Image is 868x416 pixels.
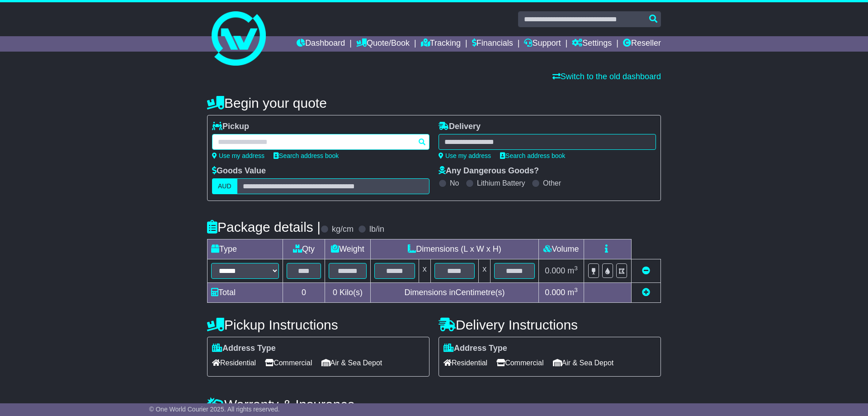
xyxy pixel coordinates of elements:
[212,178,237,194] label: AUD
[283,283,325,303] td: 0
[572,36,612,52] a: Settings
[274,152,339,159] a: Search address book
[333,288,337,297] span: 0
[207,397,661,412] h4: Warranty & Insurance
[265,356,312,370] span: Commercial
[325,239,371,259] td: Weight
[567,266,578,275] span: m
[477,179,525,187] label: Lithium Battery
[496,356,543,370] span: Commercial
[450,179,459,187] label: No
[472,36,513,52] a: Financials
[443,356,487,370] span: Residential
[479,259,491,283] td: x
[443,344,507,354] label: Address Type
[212,344,276,354] label: Address Type
[369,225,384,234] label: lb/in
[439,166,539,176] label: Any Dangerous Goods?
[545,288,565,297] span: 0.000
[325,283,371,303] td: Kilo(s)
[370,239,538,259] td: Dimensions (L x W x H)
[439,122,481,132] label: Delivery
[332,225,354,234] label: kg/cm
[207,317,429,332] h4: Pickup Instructions
[208,239,283,259] td: Type
[208,283,283,303] td: Total
[212,122,249,132] label: Pickup
[212,134,429,150] typeahead: Please provide city
[574,265,578,272] sup: 3
[421,36,461,52] a: Tracking
[356,36,410,52] a: Quote/Book
[500,152,565,159] a: Search address book
[553,356,614,370] span: Air & Sea Depot
[642,288,650,297] a: Add new item
[207,220,321,234] h4: Package details |
[149,406,280,413] span: © One World Courier 2025. All rights reserved.
[212,356,256,370] span: Residential
[321,356,382,370] span: Air & Sea Depot
[545,266,565,275] span: 0.000
[207,96,661,110] h4: Begin your quote
[574,287,578,293] sup: 3
[543,179,561,187] label: Other
[642,266,650,275] a: Remove this item
[524,36,561,52] a: Support
[370,283,538,303] td: Dimensions in Centimetre(s)
[567,288,578,297] span: m
[439,317,661,332] h4: Delivery Instructions
[283,239,325,259] td: Qty
[538,239,584,259] td: Volume
[419,259,430,283] td: x
[552,72,661,81] a: Switch to the old dashboard
[212,152,264,159] a: Use my address
[297,36,345,52] a: Dashboard
[439,152,491,159] a: Use my address
[623,36,661,52] a: Reseller
[212,166,266,176] label: Goods Value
